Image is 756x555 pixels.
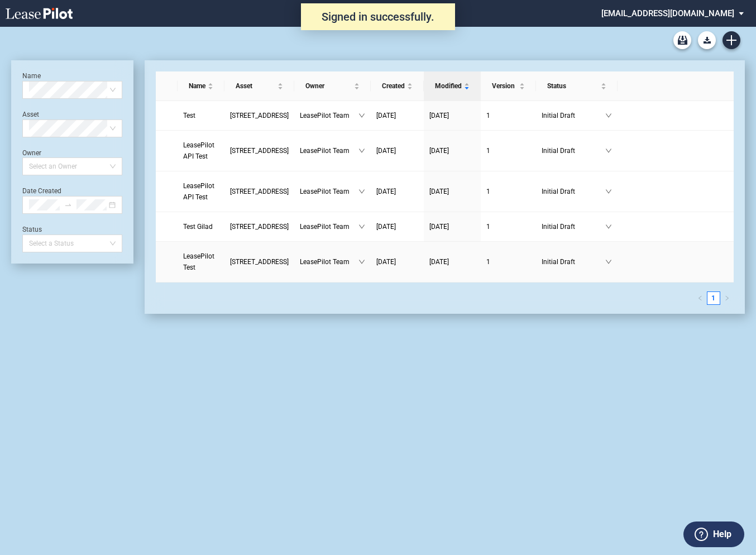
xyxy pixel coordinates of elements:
li: 1 [707,291,720,305]
a: 1 [486,256,531,267]
label: Date Created [22,187,61,195]
span: 109 State Street [230,147,289,155]
th: Version [481,71,537,101]
li: Previous Page [693,291,707,305]
span: Status [547,80,599,92]
span: 1 [486,223,490,231]
a: [DATE] [429,256,475,267]
a: 1 [707,292,720,304]
th: Name [178,71,224,101]
label: Asset [22,111,39,118]
span: down [358,188,365,195]
span: [DATE] [376,188,396,195]
span: Created [382,80,405,92]
a: 1 [486,221,531,232]
span: Asset [236,80,275,92]
span: Owner [305,80,351,92]
a: Download Blank Form [698,31,716,49]
span: [DATE] [376,147,396,155]
span: Test [183,112,195,119]
span: LeasePilot Team [300,256,358,267]
a: [DATE] [429,186,475,197]
span: Modified [435,80,462,92]
span: 1 [486,112,490,119]
span: LeasePilot Team [300,145,358,156]
a: LeasePilot Test [183,251,219,273]
span: 109 State Street [230,188,289,195]
span: 1 [486,188,490,195]
span: Test Gilad [183,223,213,231]
span: Initial Draft [542,110,605,121]
span: 109 State Street [230,258,289,266]
th: Modified [424,71,481,101]
span: down [605,112,612,119]
a: [DATE] [376,221,418,232]
span: down [605,147,612,154]
span: LeasePilot Team [300,186,358,197]
a: [STREET_ADDRESS] [230,110,289,121]
span: Initial Draft [542,145,605,156]
span: Version [492,80,518,92]
span: Initial Draft [542,186,605,197]
span: [DATE] [429,188,449,195]
a: Test [183,110,219,121]
span: 1 [486,258,490,266]
a: [DATE] [376,186,418,197]
label: Owner [22,149,41,157]
a: Create new document [722,31,740,49]
span: right [724,295,730,301]
a: [DATE] [429,221,475,232]
span: Initial Draft [542,221,605,232]
a: [DATE] [429,145,475,156]
span: down [605,188,612,195]
a: LeasePilot API Test [183,140,219,162]
span: LeasePilot API Test [183,141,214,160]
span: [DATE] [429,112,449,119]
a: 1 [486,110,531,121]
button: Help [683,521,744,547]
span: left [697,295,703,301]
a: LeasePilot API Test [183,180,219,203]
span: LeasePilot API Test [183,182,214,201]
span: down [358,147,365,154]
span: [DATE] [376,112,396,119]
a: Test Gilad [183,221,219,232]
th: Asset [224,71,294,101]
a: [STREET_ADDRESS] [230,145,289,156]
span: down [605,259,612,265]
a: Archive [673,31,691,49]
span: 109 State Street [230,223,289,231]
a: [STREET_ADDRESS] [230,221,289,232]
label: Status [22,226,42,233]
span: down [358,223,365,230]
th: Status [536,71,618,101]
li: Next Page [720,291,734,305]
div: Signed in successfully. [301,3,455,30]
label: Name [22,72,41,80]
button: right [720,291,734,305]
a: [STREET_ADDRESS] [230,256,289,267]
a: [DATE] [376,256,418,267]
span: Name [189,80,205,92]
th: Created [371,71,424,101]
span: 1 [486,147,490,155]
span: down [358,112,365,119]
span: LeasePilot Team [300,110,358,121]
a: [DATE] [429,110,475,121]
span: LeasePilot Team [300,221,358,232]
span: to [64,201,72,209]
label: Help [713,527,731,542]
a: [DATE] [376,110,418,121]
span: down [358,259,365,265]
span: [DATE] [376,258,396,266]
a: 1 [486,145,531,156]
span: [DATE] [429,223,449,231]
a: [DATE] [376,145,418,156]
span: down [605,223,612,230]
span: Initial Draft [542,256,605,267]
span: LeasePilot Test [183,252,214,271]
span: 109 State Street [230,112,289,119]
th: Owner [294,71,370,101]
a: [STREET_ADDRESS] [230,186,289,197]
span: [DATE] [429,147,449,155]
